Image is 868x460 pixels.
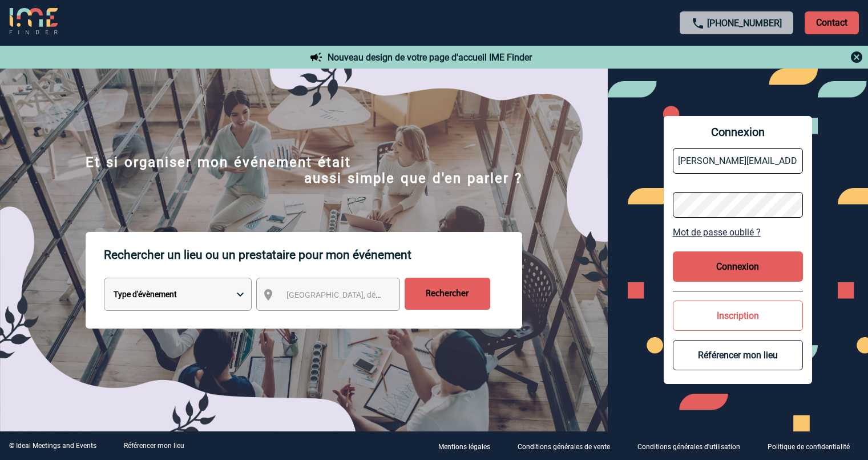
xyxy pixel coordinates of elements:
p: Contact [805,11,859,34]
div: © Ideal Meetings and Events [9,442,96,450]
button: Référencer mon lieu [673,340,803,370]
p: Rechercher un lieu ou un prestataire pour mon événement [104,232,522,278]
span: Connexion [673,125,803,139]
input: Email * [673,148,803,174]
img: call-24-px.png [691,17,705,30]
button: Connexion [673,251,803,282]
button: Inscription [673,301,803,331]
a: Conditions générales de vente [508,441,628,451]
a: Référencer mon lieu [124,442,184,450]
p: Conditions générales d'utilisation [637,443,740,451]
input: Rechercher [405,278,490,310]
a: [PHONE_NUMBER] [707,18,782,29]
p: Politique de confidentialité [768,443,850,451]
p: Mentions légales [438,443,490,451]
span: [GEOGRAPHIC_DATA], département, région... [286,290,445,299]
a: Mot de passe oublié ? [673,227,803,238]
a: Politique de confidentialité [758,441,868,451]
a: Mentions légales [429,441,508,451]
a: Conditions générales d'utilisation [628,441,758,451]
p: Conditions générales de vente [518,443,610,451]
